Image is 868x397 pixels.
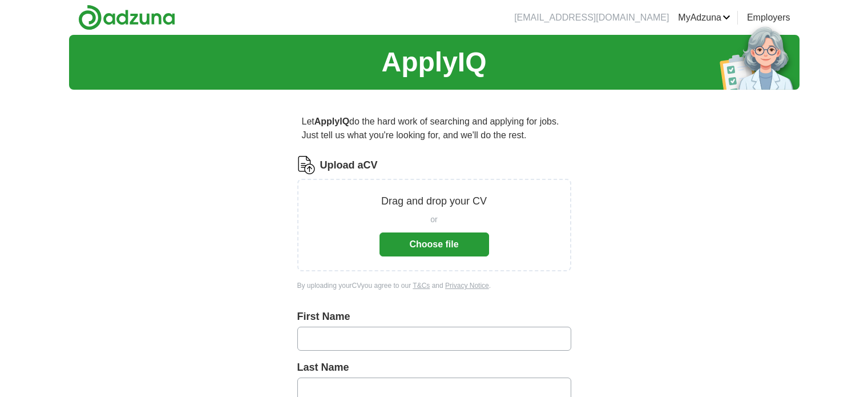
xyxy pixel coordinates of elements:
[297,156,316,174] img: CV Icon
[380,232,489,256] button: Choose file
[445,282,489,290] a: Privacy Notice
[297,309,571,324] label: First Name
[381,194,487,209] p: Drag and drop your CV
[297,280,571,291] div: By uploading your CV you agree to our and .
[430,214,437,226] span: or
[78,5,175,30] img: Adzuna logo
[381,42,486,83] h1: ApplyIQ
[297,360,571,375] label: Last Name
[678,11,730,25] a: MyAdzuna
[320,158,378,173] label: Upload a CV
[314,117,349,126] strong: ApplyIQ
[297,110,571,147] p: Let do the hard work of searching and applying for jobs. Just tell us what you're looking for, an...
[747,11,790,25] a: Employers
[413,282,430,290] a: T&Cs
[514,11,669,25] li: [EMAIL_ADDRESS][DOMAIN_NAME]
